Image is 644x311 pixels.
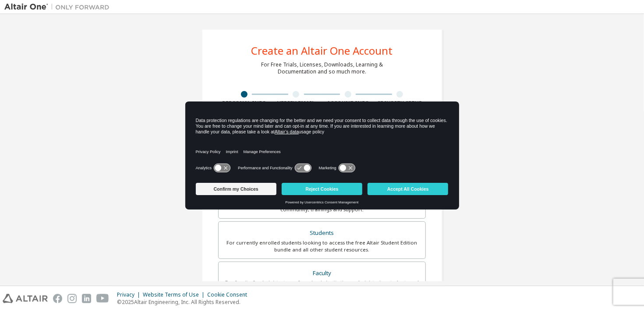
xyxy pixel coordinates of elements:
div: Security Setup [374,100,426,107]
div: For Free Trials, Licenses, Downloads, Learning & Documentation and so much more. [261,61,383,75]
img: altair_logo.svg [3,294,48,303]
img: Altair One [4,3,114,11]
div: Website Terms of Use [143,291,207,298]
div: For currently enrolled students looking to access the free Altair Student Edition bundle and all ... [224,239,420,253]
img: youtube.svg [96,294,109,303]
div: Privacy [117,291,143,298]
img: instagram.svg [67,294,77,303]
div: Account Info [322,100,374,107]
div: Faculty [224,267,420,280]
img: linkedin.svg [82,294,91,303]
div: Create an Altair One Account [251,45,393,56]
div: Verify Email [270,100,322,107]
div: Cookie Consent [207,291,252,298]
div: Students [224,227,420,239]
div: For faculty & administrators of academic institutions administering students and accessing softwa... [224,279,420,293]
p: © 2025 Altair Engineering, Inc. All Rights Reserved. [117,298,252,306]
img: facebook.svg [53,294,62,303]
div: Personal Info [218,100,270,107]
